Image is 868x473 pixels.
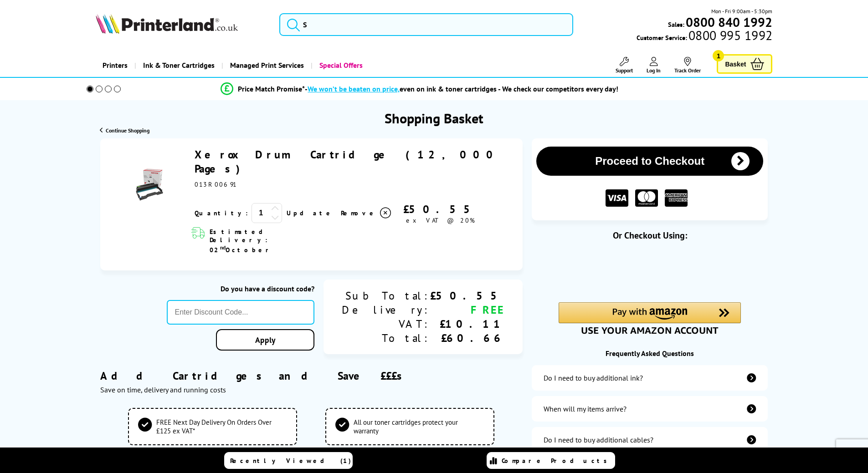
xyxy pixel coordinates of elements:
input: S [279,13,573,36]
span: Log In [647,67,661,74]
span: 0800 995 1992 [687,31,772,40]
b: 0800 840 1992 [686,14,772,31]
span: Sales: [668,20,684,29]
a: Ink & Toner Cartridges [134,54,221,77]
span: FREE Next Day Delivery On Orders Over £125 ex VAT* [156,418,287,435]
img: Printerland Logo [96,14,238,34]
div: - even on ink & toner cartridges - We check our competitors every day! [305,84,618,93]
div: Save on time, delivery and running costs [100,385,523,394]
img: VISA [606,189,628,207]
div: Do I need to buy additional cables? [544,435,653,444]
a: Apply [216,329,314,351]
a: 0800 840 1992 [684,18,772,26]
div: £10.11 [430,317,504,331]
a: Recently Viewed (1) [224,452,353,469]
div: When will my items arrive? [544,404,627,413]
div: Sub Total: [342,289,430,303]
h1: Shopping Basket [385,109,483,127]
a: additional-ink [532,365,768,391]
span: ex VAT @ 20% [406,216,475,224]
span: Remove [341,209,377,217]
span: We won’t be beaten on price, [308,84,400,93]
a: Delete item from your basket [341,206,392,220]
div: Delivery: [342,303,430,317]
span: Ink & Toner Cartridges [143,54,215,77]
span: Mon - Fri 9:00am - 5:30pm [711,7,772,15]
a: items-arrive [532,396,768,422]
span: 013R00691 [195,180,237,188]
a: Printerland Logo [96,14,268,36]
a: additional-cables [532,427,768,453]
a: Support [616,57,633,74]
a: Xerox Drum Cartridge (12,000 Pages) [195,147,499,176]
a: Basket 1 [717,54,772,74]
div: £50.55 [430,289,504,303]
div: Total: [342,331,430,345]
div: VAT: [342,317,430,331]
div: Add Cartridges and Save £££s [100,355,523,408]
button: Proceed to Checkout [536,147,763,176]
span: All our toner cartridges protect your warranty [354,418,484,435]
span: Recently Viewed (1) [230,457,351,465]
img: Xerox Drum Cartridge (12,000 Pages) [134,169,165,201]
a: Update [287,209,334,217]
span: Price Match Promise* [238,84,305,93]
img: MASTER CARD [635,189,658,207]
span: Support [616,67,633,74]
span: Estimated Delivery: 02 October [210,228,322,254]
span: 1 [713,50,724,61]
div: Amazon Pay - Use your Amazon account [559,302,741,334]
div: £50.55 [392,202,488,216]
img: American Express [665,189,688,207]
a: Continue Shopping [100,127,149,134]
input: Enter Discount Code... [167,300,315,325]
a: Printers [96,54,134,77]
span: Customer Service: [637,31,772,42]
span: Quantity: [195,209,248,217]
sup: nd [220,244,226,251]
span: Continue Shopping [106,127,149,134]
a: Log In [647,57,661,74]
a: Compare Products [487,452,615,469]
div: £60.66 [430,331,504,345]
div: Or Checkout Using: [532,229,768,241]
li: modal_Promise [74,81,765,97]
span: Basket [725,58,746,70]
div: FREE [430,303,504,317]
a: Managed Print Services [221,54,311,77]
div: Frequently Asked Questions [532,349,768,358]
a: Special Offers [311,54,370,77]
a: Track Order [674,57,701,74]
iframe: PayPal [559,256,741,287]
span: Compare Products [502,457,612,465]
div: Do I need to buy additional ink? [544,373,643,382]
div: Do you have a discount code? [167,284,315,293]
